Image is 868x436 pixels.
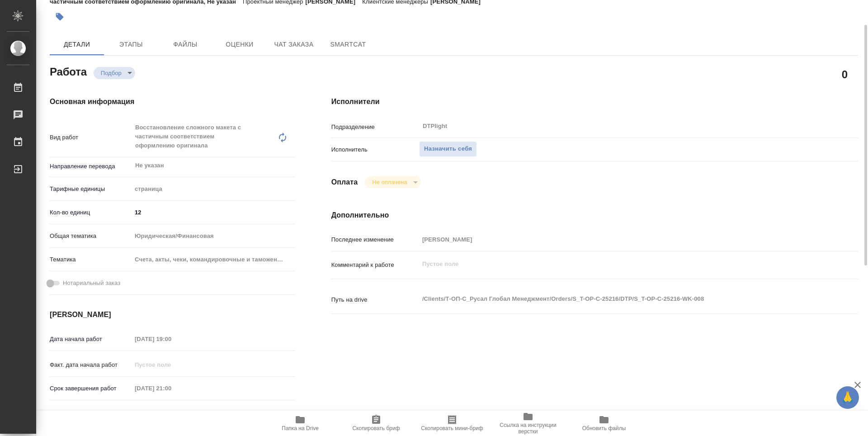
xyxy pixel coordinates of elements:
[50,63,87,79] h2: Работа
[132,228,295,244] div: Юридическая/Финансовая
[842,66,848,82] h2: 0
[369,178,410,186] button: Не оплачена
[109,39,153,50] span: Этапы
[419,141,477,157] button: Назначить себя
[50,162,132,171] p: Направление перевода
[331,96,858,107] h4: Исполнители
[331,177,358,188] h4: Оплата
[50,360,132,370] p: Факт. дата начала работ
[352,425,400,431] span: Скопировать бриф
[272,39,316,50] span: Чат заказа
[582,425,626,431] span: Обновить файлы
[50,208,132,217] p: Кол-во единиц
[331,261,419,270] p: Комментарий к работе
[55,39,99,50] span: Детали
[218,39,261,50] span: Оценки
[566,411,642,436] button: Обновить файлы
[132,181,295,197] div: страница
[94,67,135,79] div: Подбор
[50,232,132,241] p: Общая тематика
[63,279,120,288] span: Нотариальный заказ
[132,252,295,267] div: Счета, акты, чеки, командировочные и таможенные документы
[50,335,132,344] p: Дата начала работ
[50,133,132,142] p: Вид работ
[424,144,472,154] span: Назначить себя
[414,411,490,436] button: Скопировать мини-бриф
[421,425,483,431] span: Скопировать мини-бриф
[331,295,419,304] p: Путь на drive
[50,96,295,107] h4: Основная информация
[164,39,207,50] span: Файлы
[331,145,419,154] p: Исполнитель
[132,358,211,371] input: Пустое поле
[132,382,211,395] input: Пустое поле
[331,123,419,132] p: Подразделение
[326,39,370,50] span: SmartCat
[419,233,814,246] input: Пустое поле
[338,411,414,436] button: Скопировать бриф
[132,206,295,219] input: ✎ Введи что-нибудь
[50,255,132,264] p: Тематика
[490,411,566,436] button: Ссылка на инструкции верстки
[262,411,338,436] button: Папка на Drive
[50,185,132,194] p: Тарифные единицы
[419,291,814,307] textarea: /Clients/Т-ОП-С_Русал Глобал Менеджмент/Orders/S_T-OP-C-25216/DTP/S_T-OP-C-25216-WK-008
[365,176,420,188] div: Подбор
[840,388,855,407] span: 🙏
[50,309,295,320] h4: [PERSON_NAME]
[98,69,124,77] button: Подбор
[331,235,419,244] p: Последнее изменение
[282,425,319,431] span: Папка на Drive
[50,7,70,27] button: Добавить тэг
[50,384,132,393] p: Срок завершения работ
[495,422,561,435] span: Ссылка на инструкции верстки
[836,386,859,409] button: 🙏
[331,210,858,221] h4: Дополнительно
[132,332,211,346] input: Пустое поле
